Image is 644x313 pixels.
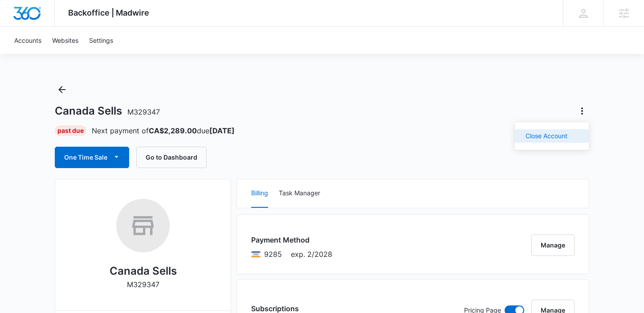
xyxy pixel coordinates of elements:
[110,263,177,279] h2: Canada Sells
[55,104,160,118] h1: Canada Sells
[291,249,332,259] span: exp. 2/2028
[575,104,589,118] button: Actions
[127,107,160,116] span: M329347
[14,14,21,21] img: logo_orange.svg
[279,179,320,208] button: Task Manager
[55,125,86,136] div: Past Due
[515,129,589,143] button: Close Account
[55,147,129,168] button: One Time Sale
[136,147,207,168] button: Go to Dashboard
[55,82,69,97] button: Back
[251,179,268,208] button: Billing
[34,53,80,58] div: Domain Overview
[84,27,118,54] a: Settings
[47,27,84,54] a: Websites
[24,52,31,59] img: tab_domain_overview_orange.svg
[98,53,150,58] div: Keywords by Traffic
[92,125,235,136] p: Next payment of due
[9,27,47,54] a: Accounts
[14,23,21,30] img: website_grey.svg
[531,235,575,256] button: Manage
[68,8,149,17] span: Backoffice | Madwire
[251,235,332,245] h3: Payment Method
[209,126,235,135] strong: [DATE]
[89,52,96,59] img: tab_keywords_by_traffic_grey.svg
[264,249,282,259] span: Visa ending with
[149,126,197,135] strong: CA$2,289.00
[127,279,159,290] p: M329347
[526,133,567,139] div: Close Account
[25,14,44,21] div: v 4.0.25
[23,23,98,30] div: Domain: [DOMAIN_NAME]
